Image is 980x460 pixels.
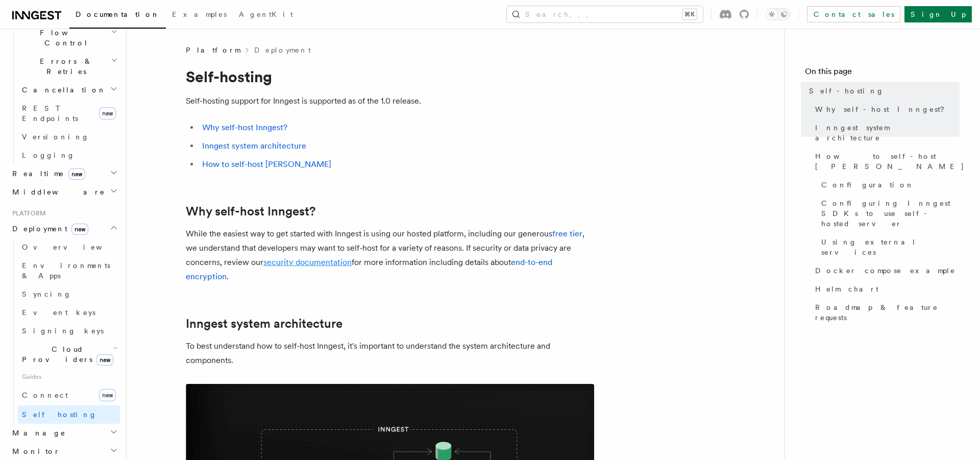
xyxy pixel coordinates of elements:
span: REST Endpoints [22,104,78,123]
a: Why self-host Inngest? [202,123,287,132]
a: Configuring Inngest SDKs to use self-hosted server [817,194,960,233]
a: Self hosting [18,405,120,424]
span: Event keys [22,308,95,317]
a: Sign Up [904,6,972,22]
span: Flow Control [18,28,111,48]
span: Configuration [821,180,914,190]
a: Docker compose example [811,261,960,280]
span: Platform [8,209,46,217]
p: While the easiest way to get started with Inngest is using our hosted platform, including our gen... [186,227,594,284]
p: To best understand how to self-host Inngest, it's important to understand the system architecture... [186,339,594,368]
span: new [68,168,85,180]
span: Cloud Providers [18,344,113,365]
span: AgentKit [239,10,293,18]
span: Environments & Apps [22,261,110,280]
span: Errors & Retries [18,56,111,77]
a: Syncing [18,285,120,303]
a: Versioning [18,128,120,146]
h1: Self-hosting [186,67,594,86]
button: Cloud Providersnew [18,340,120,369]
a: Overview [18,238,120,256]
span: Using external services [821,237,960,257]
span: Logging [22,151,75,159]
span: Configuring Inngest SDKs to use self-hosted server [821,198,960,229]
a: free tier [552,229,582,238]
span: Deployment [8,224,88,234]
span: Realtime [8,168,85,179]
span: Docker compose example [815,265,955,276]
span: Syncing [22,290,71,298]
a: Roadmap & feature requests [811,298,960,327]
span: Helm chart [815,284,878,294]
a: Connectnew [18,385,120,405]
button: Deploymentnew [8,220,120,238]
button: Manage [8,424,120,442]
button: Middleware [8,183,120,201]
span: Examples [172,10,227,18]
p: Self-hosting support for Inngest is supported as of the 1.0 release. [186,94,594,108]
button: Errors & Retries [18,52,120,81]
a: security documentation [263,257,352,267]
span: Versioning [22,133,89,141]
a: Self-hosting [805,82,960,100]
a: Why self-host Inngest? [811,100,960,118]
button: Realtimenew [8,164,120,183]
span: new [99,389,116,401]
span: Middleware [8,187,105,197]
span: Documentation [76,10,160,18]
div: Deploymentnew [8,238,120,424]
span: Self hosting [22,410,97,419]
span: Monitor [8,446,60,456]
button: Toggle dark mode [766,8,790,20]
a: Contact sales [807,6,900,22]
a: Inngest system architecture [811,118,960,147]
kbd: ⌘K [682,9,697,19]
span: Connect [22,391,68,399]
button: Search...⌘K [507,6,703,22]
a: Using external services [817,233,960,261]
span: Inngest system architecture [815,123,960,143]
span: new [96,354,113,366]
a: Environments & Apps [18,256,120,285]
a: Configuration [817,176,960,194]
span: Signing keys [22,327,104,335]
h4: On this page [805,65,960,82]
button: Cancellation [18,81,120,99]
a: Helm chart [811,280,960,298]
a: How to self-host [PERSON_NAME] [811,147,960,176]
span: Overview [22,243,127,251]
span: Platform [186,45,240,55]
a: Why self-host Inngest? [186,204,315,219]
button: Flow Control [18,23,120,52]
span: new [99,107,116,119]
span: Why self-host Inngest? [815,104,951,114]
span: new [71,224,88,235]
span: Cancellation [18,85,106,95]
span: Self-hosting [809,86,884,96]
a: Signing keys [18,322,120,340]
a: Logging [18,146,120,164]
a: Documentation [69,3,166,29]
a: REST Endpointsnew [18,99,120,128]
a: Examples [166,3,233,28]
span: Guides [18,369,120,385]
a: Inngest system architecture [202,141,306,151]
a: Inngest system architecture [186,317,342,331]
a: AgentKit [233,3,299,28]
span: How to self-host [PERSON_NAME] [815,151,965,172]
span: Manage [8,428,66,438]
a: Event keys [18,303,120,322]
span: Roadmap & feature requests [815,302,960,323]
a: Deployment [254,45,311,55]
a: How to self-host [PERSON_NAME] [202,159,331,169]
